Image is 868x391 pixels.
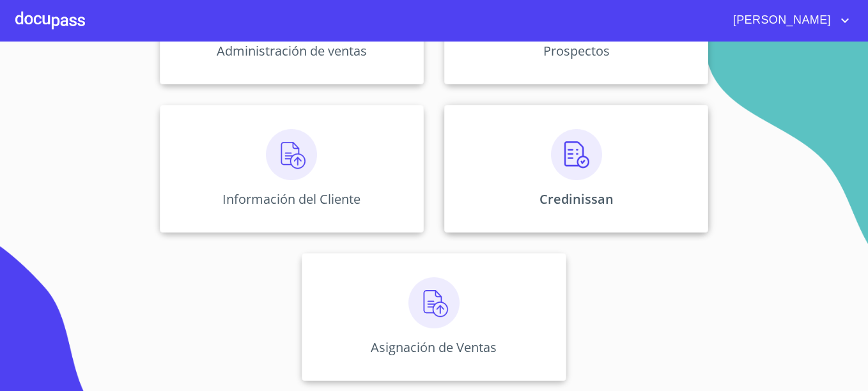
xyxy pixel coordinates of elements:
button: account of current user [724,10,853,31]
img: carga.png [266,129,317,180]
p: Administración de ventas [217,42,367,59]
p: Asignación de Ventas [371,339,497,356]
img: verificacion.png [551,129,602,180]
span: [PERSON_NAME] [724,10,837,31]
p: Credinissan [539,190,614,208]
p: Información del Cliente [222,190,360,208]
p: Prospectos [543,42,610,59]
img: carga.png [408,277,460,328]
